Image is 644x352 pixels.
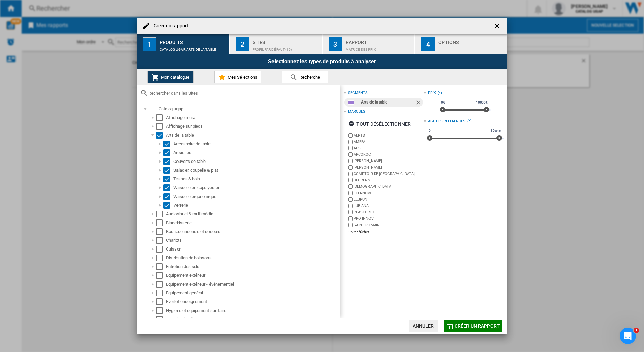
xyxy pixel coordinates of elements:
input: brand.name [348,159,353,163]
md-checkbox: Select [163,167,173,174]
md-checkbox: Select [156,228,166,235]
md-checkbox: Select [156,298,166,305]
div: Boutique incendie et secours [166,228,339,235]
input: Rechercher dans les Sites [148,91,337,96]
input: brand.name [348,216,353,221]
md-checkbox: Select [156,246,166,253]
md-checkbox: Select [163,176,173,182]
div: Saladier, coupelle & plat [173,167,339,174]
md-checkbox: Select [163,184,173,191]
label: [PERSON_NAME] [354,158,423,164]
div: Rapport [346,37,412,44]
div: Options [438,37,505,44]
div: Assiettes [173,149,339,156]
input: brand.name [348,210,353,214]
span: 0€ [440,100,446,105]
md-checkbox: Select [163,141,173,147]
div: Arts de la table [166,132,339,139]
md-checkbox: Select [156,123,166,130]
div: Couverts de table [173,158,339,165]
h4: Créer un rapport [150,23,189,29]
input: brand.name [348,178,353,182]
md-checkbox: Select [156,114,166,121]
div: Affichage mural [166,114,339,121]
md-checkbox: Select [163,158,173,165]
md-checkbox: Select [163,149,173,156]
button: Créer un rapport [444,320,502,332]
button: Mon catalogue [147,71,194,83]
div: Sites [253,37,319,44]
div: Profil par défaut (10) [253,44,319,51]
md-checkbox: Select [163,193,173,200]
span: 30 ans [490,128,502,134]
input: brand.name [348,152,353,157]
button: 2 Sites Profil par défaut (10) [230,34,322,54]
div: Age des références [428,119,465,124]
input: brand.name [348,223,353,227]
button: tout désélectionner [346,118,413,130]
label: SAINT ROMAIN [354,223,423,228]
label: PRO INNOV [354,216,423,221]
div: Tasses & bols [173,176,339,182]
button: 3 Rapport Matrice des prix [323,34,415,54]
input: brand.name [348,133,353,138]
span: 0 [428,128,432,134]
md-checkbox: Select [156,132,166,139]
input: brand.name [348,184,353,189]
div: Arts de la table [361,98,415,107]
div: 3 [329,37,342,51]
button: getI18NText('BUTTONS.CLOSE_DIALOG') [491,19,505,33]
label: PLASTOREX [354,210,423,215]
label: ARCOROC [354,152,423,157]
button: Annuler [409,320,438,332]
div: Distribution de boissons [166,255,339,261]
input: brand.name [348,197,353,202]
input: brand.name [348,146,353,150]
md-checkbox: Select [156,211,166,217]
div: Matrice des prix [346,44,412,51]
div: Blanchisserie [166,219,339,226]
label: LEBRUN [354,197,423,202]
div: Hygiène et équipement sanitaire [166,307,339,314]
div: Chariots [166,237,339,244]
md-checkbox: Select [156,255,166,261]
div: Produits [160,37,226,44]
span: 10000€ [475,100,489,105]
ng-md-icon: getI18NText('BUTTONS.CLOSE_DIALOG') [494,23,502,31]
span: 1 [634,328,639,333]
div: +Tout afficher [347,230,423,235]
div: Laverie & hygiène [166,316,339,323]
div: Marques [348,109,365,114]
md-checkbox: Select [163,202,173,209]
label: APS [354,146,423,151]
div: Entretien des sols [166,263,339,270]
button: 4 Options [415,34,507,54]
div: CATALOG UGAP:Arts de la table [160,44,226,51]
div: Affichage sur pieds [166,123,339,130]
div: 1 [143,37,156,51]
div: Catalog ugap [159,106,339,112]
div: segments [348,90,367,96]
div: Prix [428,90,436,96]
md-checkbox: Select [156,237,166,244]
label: [DEMOGRAPHIC_DATA] [354,184,423,189]
label: ETERNUM [354,190,423,196]
md-checkbox: Select [156,290,166,296]
input: brand.name [348,191,353,195]
div: Equipement extérieur - évènementiel [166,281,339,288]
div: Verrerie [173,202,339,209]
label: DEGRENNE [354,178,423,183]
div: Accessoire de table [173,141,339,147]
div: 4 [421,37,435,51]
button: 1 Produits CATALOG UGAP:Arts de la table [137,34,229,54]
label: AMEFA [354,139,423,144]
div: Vaisselle ergonomique [173,193,339,200]
span: Créer un rapport [455,323,500,329]
md-checkbox: Select [156,281,166,288]
md-checkbox: Select [156,272,166,279]
div: Cuisson [166,246,339,253]
label: AERTS [354,133,423,138]
input: brand.name [348,165,353,170]
md-checkbox: Select [156,263,166,270]
div: tout désélectionner [348,118,411,130]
